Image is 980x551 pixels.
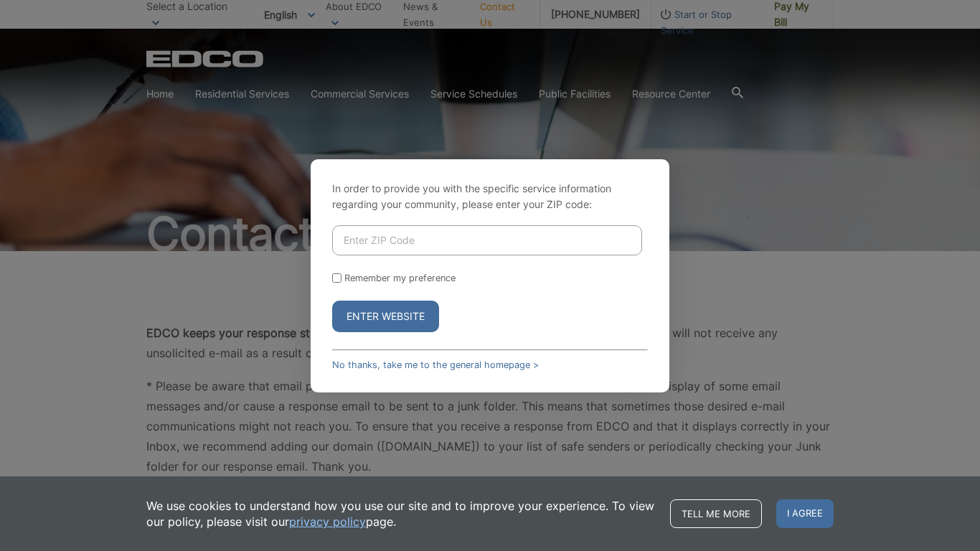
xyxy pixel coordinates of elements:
input: Enter ZIP Code [332,225,642,255]
a: Tell me more [670,499,762,528]
label: Remember my preference [344,273,456,283]
p: We use cookies to understand how you use our site and to improve your experience. To view our pol... [146,498,656,529]
p: In order to provide you with the specific service information regarding your community, please en... [332,181,648,212]
button: Enter Website [332,301,439,332]
span: I agree [776,499,834,528]
a: privacy policy [289,514,366,529]
a: No thanks, take me to the general homepage > [332,359,539,370]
